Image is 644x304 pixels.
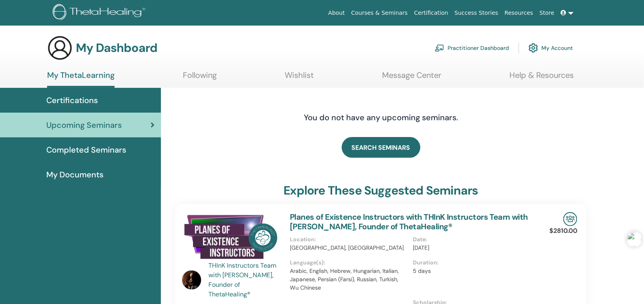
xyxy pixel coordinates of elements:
[452,6,501,20] a: Success Stories
[47,70,115,88] a: My ThetaLearning
[413,258,531,267] p: Duration :
[563,212,577,226] img: In-Person Seminar
[352,143,410,152] span: SEARCH SEMINARS
[290,212,528,232] a: Planes of Existence Instructors with THInK Instructors Team with [PERSON_NAME], Founder of ThetaH...
[342,137,420,158] a: SEARCH SEMINARS
[290,258,408,267] p: Language(s) :
[183,70,217,86] a: Following
[46,119,122,131] span: Upcoming Seminars
[76,41,157,55] h3: My Dashboard
[46,169,103,181] span: My Documents
[53,4,148,22] img: logo.png
[290,235,408,244] p: Location :
[537,6,558,20] a: Store
[325,6,348,20] a: About
[501,6,537,20] a: Resources
[283,183,478,198] h3: explore these suggested seminars
[182,270,201,290] img: default.jpg
[549,226,577,236] p: $2810.00
[529,41,538,55] img: cog.svg
[413,235,531,244] p: Date :
[290,244,408,252] p: [GEOGRAPHIC_DATA], [GEOGRAPHIC_DATA]
[182,212,280,263] img: Planes of Existence Instructors
[46,144,126,156] span: Completed Seminars
[348,6,411,20] a: Courses & Seminars
[509,70,574,86] a: Help & Resources
[382,70,441,86] a: Message Center
[46,94,98,106] span: Certifications
[290,267,408,292] p: Arabic, English, Hebrew, Hungarian, Italian, Japanese, Persian (Farsi), Russian, Turkish, Wu Chinese
[255,113,507,122] h4: You do not have any upcoming seminars.
[285,70,314,86] a: Wishlist
[435,44,444,52] img: chalkboard-teacher.svg
[208,261,282,299] a: THInK Instructors Team with [PERSON_NAME], Founder of ThetaHealing®
[411,6,451,20] a: Certification
[47,35,73,61] img: generic-user-icon.jpg
[435,39,509,57] a: Practitioner Dashboard
[413,244,531,252] p: [DATE]
[529,39,573,57] a: My Account
[413,267,531,275] p: 5 days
